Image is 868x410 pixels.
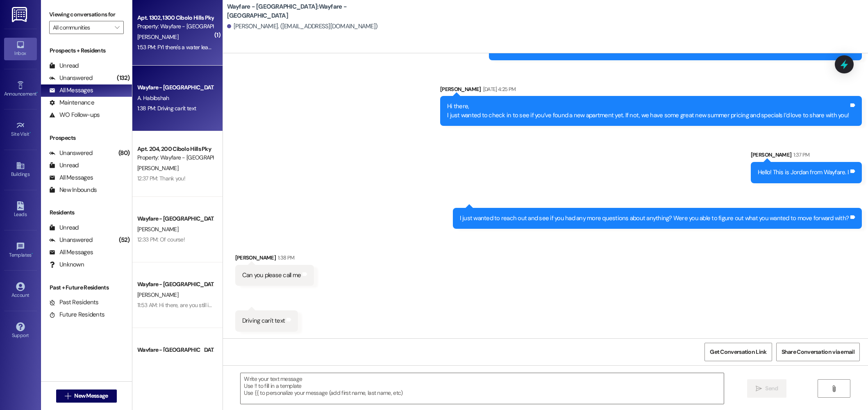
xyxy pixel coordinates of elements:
[756,385,762,392] i: 
[137,153,213,162] div: Property: Wayfare - [GEOGRAPHIC_DATA]
[30,130,31,136] span: •
[36,90,38,96] span: •
[460,214,849,223] div: I just wanted to reach out and see if you had any more questions about anything? Were you able to...
[137,43,367,51] div: 1:53 PM: FYI there's a water leak coming from 1402's front flower bed. It's [PERSON_NAME]'s house
[49,260,84,269] div: Unknown
[137,291,178,298] span: [PERSON_NAME]
[137,83,213,92] div: Wayfare - [GEOGRAPHIC_DATA]
[49,310,105,319] div: Future Residents
[227,22,378,31] div: [PERSON_NAME]. ([EMAIL_ADDRESS][DOMAIN_NAME])
[137,225,178,233] span: [PERSON_NAME]
[41,46,132,55] div: Prospects + Residents
[137,105,196,112] div: 1:38 PM: Driving can't text
[49,74,93,82] div: Unanswered
[751,150,862,162] div: [PERSON_NAME]
[117,234,132,246] div: (52)
[4,280,37,302] a: Account
[49,223,79,232] div: Unread
[49,173,93,182] div: All Messages
[782,348,854,356] span: Share Conversation via email
[137,22,213,31] div: Property: Wayfare - [GEOGRAPHIC_DATA]
[481,85,516,93] div: [DATE] 4:25 PM
[49,298,99,307] div: Past Residents
[137,301,328,309] div: 11:53 AM: Hi there, are you still interested in applying to our Wayfare Community?
[242,271,301,280] div: Can you please call me
[116,147,132,159] div: (80)
[137,14,213,22] div: Apt. 1302, 1300 Cibolo Hills Pky
[137,346,213,354] div: Wayfare - [GEOGRAPHIC_DATA]
[235,253,314,265] div: [PERSON_NAME]
[4,38,37,60] a: Inbox
[49,61,79,70] div: Unread
[49,98,94,107] div: Maintenance
[791,150,809,159] div: 1:37 PM
[137,280,213,289] div: Wayfare - [GEOGRAPHIC_DATA]
[49,236,93,244] div: Unanswered
[41,208,132,217] div: Residents
[4,159,37,181] a: Buildings
[4,320,37,342] a: Support
[704,343,772,361] button: Get Conversation Link
[49,8,124,21] label: Viewing conversations for
[137,236,185,243] div: 12:33 PM: Of course!
[137,33,178,41] span: [PERSON_NAME]
[747,379,787,398] button: Send
[831,385,837,392] i: 
[53,21,111,34] input: All communities
[137,145,213,153] div: Apt. 204, 200 Cibolo Hills Pky
[65,393,71,399] i: 
[242,317,285,325] div: Driving can't text
[12,7,29,22] img: ResiDesk Logo
[49,86,93,95] div: All Messages
[137,164,178,172] span: [PERSON_NAME]
[49,111,100,119] div: WO Follow-ups
[440,85,862,96] div: [PERSON_NAME]
[447,102,849,120] div: Hi there, I just wanted to check in to see if you’ve found a new apartment yet. If not, we have s...
[710,348,766,356] span: Get Conversation Link
[758,168,849,177] div: Hello! This is Jordan from Wayfare. I
[4,239,37,262] a: Templates •
[765,384,778,393] span: Send
[41,283,132,292] div: Past + Future Residents
[4,118,37,141] a: Site Visit •
[115,72,132,84] div: (132)
[227,2,391,20] b: Wayfare - [GEOGRAPHIC_DATA]: Wayfare - [GEOGRAPHIC_DATA]
[49,149,93,157] div: Unanswered
[49,161,79,170] div: Unread
[137,175,185,182] div: 12:37 PM: Thank you!
[32,251,33,257] span: •
[41,134,132,142] div: Prospects
[276,253,294,262] div: 1:38 PM
[49,186,97,194] div: New Inbounds
[4,199,37,221] a: Leads
[137,214,213,223] div: Wayfare - [GEOGRAPHIC_DATA]
[56,389,117,403] button: New Message
[74,392,108,400] span: New Message
[137,94,169,102] span: A. Habibshah
[49,248,93,257] div: All Messages
[776,343,860,361] button: Share Conversation via email
[115,24,119,31] i: 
